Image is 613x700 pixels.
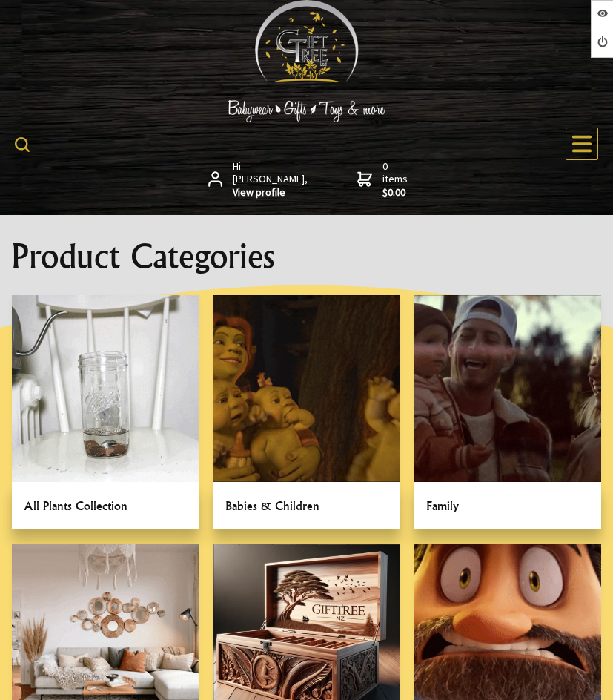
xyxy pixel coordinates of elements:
[208,160,310,199] a: Hi [PERSON_NAME],View profile
[12,239,601,274] h1: Product Categories
[357,160,411,199] a: 0 items$0.00
[382,159,411,199] span: 0 items
[15,137,30,152] img: product search
[233,186,309,199] strong: View profile
[196,100,418,122] img: Babywear - Gifts - Toys & more
[233,160,309,199] span: Hi [PERSON_NAME],
[382,186,411,199] strong: $0.00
